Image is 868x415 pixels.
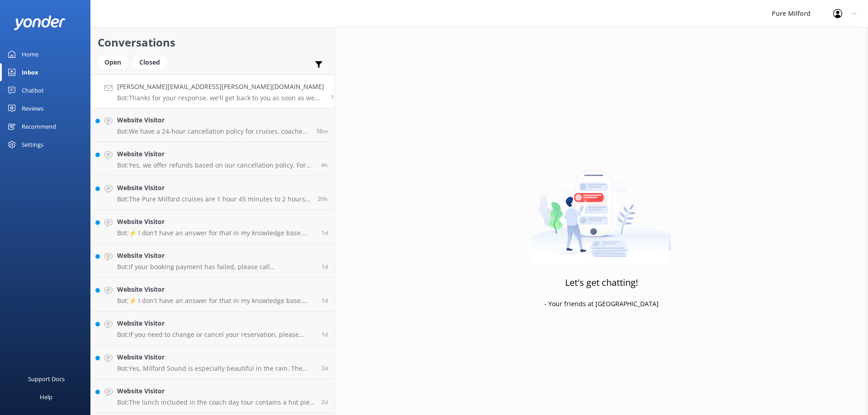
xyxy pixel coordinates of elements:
[321,331,328,338] span: Aug 26 2025 05:16pm (UTC +12:00) Pacific/Auckland
[91,210,335,244] a: Website VisitorBot:⚡ I don't have an answer for that in my knowledge base. Please try and rephras...
[91,75,335,108] a: [PERSON_NAME][EMAIL_ADDRESS][PERSON_NAME][DOMAIN_NAME]Bot:Thanks for your response, we'll get bac...
[91,244,335,278] a: Website VisitorBot:If your booking payment has failed, please call [PHONE_NUMBER] or email [EMAIL...
[117,386,315,396] h4: Website Visitor
[98,34,328,51] h2: Conversations
[117,82,324,92] h4: [PERSON_NAME][EMAIL_ADDRESS][PERSON_NAME][DOMAIN_NAME]
[331,93,339,101] span: Aug 28 2025 03:36pm (UTC +12:00) Pacific/Auckland
[117,115,310,125] h4: Website Visitor
[117,251,315,261] h4: Website Visitor
[117,364,315,373] p: Bot: Yes, Milford Sound is especially beautiful in the rain. The fiord comes alive with thousands...
[117,331,315,339] p: Bot: If you need to change or cancel your reservation, please contact [EMAIL_ADDRESS][DOMAIN_NAME...
[22,99,43,117] div: Reviews
[321,229,328,237] span: Aug 27 2025 01:00pm (UTC +12:00) Pacific/Auckland
[117,161,314,169] p: Bot: Yes, we offer refunds based on our cancellation policy. For cruises, coaches, and fixed wing...
[91,345,335,379] a: Website VisitorBot:Yes, Milford Sound is especially beautiful in the rain. The fiord comes alive ...
[117,297,315,305] p: Bot: ⚡ I don't have an answer for that in my knowledge base. Please try and rephrase your questio...
[98,56,128,69] div: Open
[91,379,335,413] a: Website VisitorBot:The lunch included in the coach day tour contains a hot pie, packet of chips, ...
[22,117,56,135] div: Recommend
[117,398,315,406] p: Bot: The lunch included in the coach day tour contains a hot pie, packet of chips, muesli bar, pi...
[132,57,171,67] a: Closed
[132,56,167,69] div: Closed
[91,142,335,176] a: Website VisitorBot:Yes, we offer refunds based on our cancellation policy. For cruises, coaches, ...
[321,297,328,304] span: Aug 26 2025 05:23pm (UTC +12:00) Pacific/Auckland
[22,63,38,81] div: Inbox
[117,229,315,237] p: Bot: ⚡ I don't have an answer for that in my knowledge base. Please try and rephrase your questio...
[91,108,335,142] a: Website VisitorBot:We have a 24-hour cancellation policy for cruises, coaches, and fixed-wing pla...
[22,135,43,154] div: Settings
[318,195,328,203] span: Aug 27 2025 07:21pm (UTC +12:00) Pacific/Auckland
[117,183,311,193] h4: Website Visitor
[321,398,328,406] span: Aug 26 2025 09:16am (UTC +12:00) Pacific/Auckland
[565,275,638,290] h3: Let's get chatting!
[117,284,315,294] h4: Website Visitor
[321,263,328,270] span: Aug 27 2025 10:16am (UTC +12:00) Pacific/Auckland
[22,45,38,63] div: Home
[14,15,66,30] img: yonder-white-logo.png
[117,195,311,203] p: Bot: The Pure Milford cruises are 1 hour 45 minutes to 2 hours long.
[117,352,315,362] h4: Website Visitor
[91,278,335,312] a: Website VisitorBot:⚡ I don't have an answer for that in my knowledge base. Please try and rephras...
[321,161,328,169] span: Aug 28 2025 10:50am (UTC +12:00) Pacific/Auckland
[91,176,335,210] a: Website VisitorBot:The Pure Milford cruises are 1 hour 45 minutes to 2 hours long.20h
[117,127,310,135] p: Bot: We have a 24-hour cancellation policy for cruises, coaches, and fixed-wing plane flights. Ca...
[117,217,315,227] h4: Website Visitor
[91,312,335,345] a: Website VisitorBot:If you need to change or cancel your reservation, please contact [EMAIL_ADDRES...
[28,370,65,388] div: Support Docs
[544,299,659,309] p: - Your friends at [GEOGRAPHIC_DATA]
[117,318,315,328] h4: Website Visitor
[117,263,315,271] p: Bot: If your booking payment has failed, please call [PHONE_NUMBER] or email [EMAIL_ADDRESS][DOMA...
[532,151,671,264] img: artwork of a man stealing a conversation from at giant smartphone
[117,94,324,102] p: Bot: Thanks for your response, we'll get back to you as soon as we can during opening hours.
[117,149,314,159] h4: Website Visitor
[321,364,328,372] span: Aug 26 2025 11:02am (UTC +12:00) Pacific/Auckland
[316,127,328,135] span: Aug 28 2025 02:39pm (UTC +12:00) Pacific/Auckland
[22,81,44,99] div: Chatbot
[40,388,52,406] div: Help
[98,57,132,67] a: Open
